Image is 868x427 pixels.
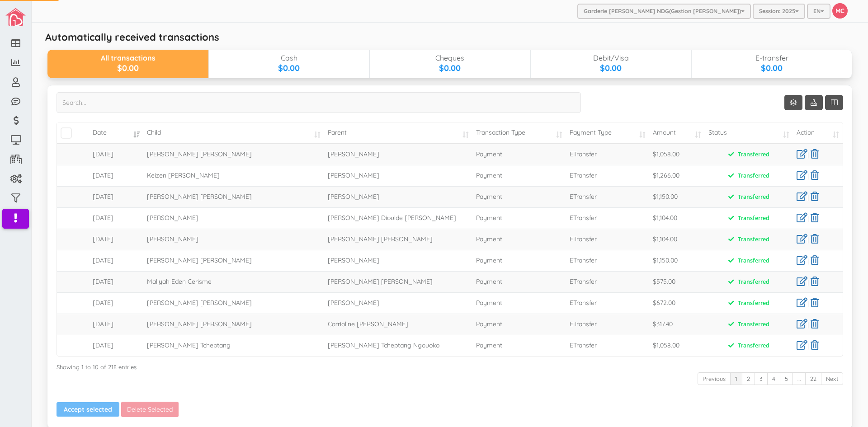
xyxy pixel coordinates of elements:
[793,335,843,356] td: |
[57,402,119,417] button: Accept selected
[89,144,143,165] td: [DATE]
[147,171,220,179] span: Keizen [PERSON_NAME]
[721,340,777,352] span: Transferred
[805,372,821,385] a: 22
[721,319,777,331] span: Transferred
[324,271,472,292] td: [PERSON_NAME] [PERSON_NAME]
[793,372,806,385] a: …
[324,122,472,144] td: Parent: activate to sort column ascending
[209,62,369,74] div: $0.00
[767,372,780,385] a: 4
[793,165,843,186] td: |
[793,229,843,250] td: |
[649,122,705,144] td: Amount: activate to sort column ascending
[147,299,252,307] span: [PERSON_NAME] [PERSON_NAME]
[89,292,143,314] td: [DATE]
[721,170,777,182] span: Transferred
[324,250,472,271] td: [PERSON_NAME]
[472,271,566,292] td: Payment
[649,292,705,314] td: $672.00
[698,372,731,385] a: Previous
[692,54,852,62] div: E-transfer
[730,372,742,385] a: 1
[742,372,755,385] a: 2
[566,207,649,229] td: ETransfer
[566,144,649,165] td: ETransfer
[566,292,649,314] td: ETransfer
[147,277,212,286] span: Maliyah Eden Cerisme
[89,335,143,356] td: [DATE]
[793,292,843,314] td: |
[566,250,649,271] td: ETransfer
[209,54,369,62] div: Cash
[89,229,143,250] td: [DATE]
[649,144,705,165] td: $1,058.00
[370,62,530,74] div: $0.00
[89,207,143,229] td: [DATE]
[147,320,252,328] span: [PERSON_NAME] [PERSON_NAME]
[566,335,649,356] td: ETransfer
[143,122,324,144] td: Child: activate to sort column ascending
[147,214,198,222] span: [PERSON_NAME]
[721,276,777,288] span: Transferred
[649,335,705,356] td: $1,058.00
[721,297,777,310] span: Transferred
[324,144,472,165] td: [PERSON_NAME]
[472,250,566,271] td: Payment
[47,62,208,74] div: $0.00
[472,335,566,356] td: Payment
[566,186,649,207] td: ETransfer
[755,372,768,385] a: 3
[649,207,705,229] td: $1,104.00
[370,54,530,62] div: Cheques
[649,186,705,207] td: $1,150.00
[566,165,649,186] td: ETransfer
[57,359,843,371] div: Showing 1 to 10 of 218 entries
[472,144,566,165] td: Payment
[692,62,852,74] div: $0.00
[89,314,143,335] td: [DATE]
[472,229,566,250] td: Payment
[147,256,252,264] span: [PERSON_NAME] [PERSON_NAME]
[721,191,777,203] span: Transferred
[89,122,143,144] td: Date: activate to sort column ascending
[57,92,581,113] input: Search...
[793,122,843,144] td: Action: activate to sort column ascending
[793,314,843,335] td: |
[89,250,143,271] td: [DATE]
[89,186,143,207] td: [DATE]
[147,341,231,349] span: [PERSON_NAME] Tcheptang
[147,192,252,201] span: [PERSON_NAME] [PERSON_NAME]
[324,335,472,356] td: [PERSON_NAME] Tcheptang Ngouoko
[472,122,566,144] td: Transaction Type: activate to sort column ascending
[821,372,843,385] a: Next
[472,292,566,314] td: Payment
[89,271,143,292] td: [DATE]
[324,229,472,250] td: [PERSON_NAME] [PERSON_NAME]
[705,122,793,144] td: Status: activate to sort column ascending
[472,165,566,186] td: Payment
[566,271,649,292] td: ETransfer
[472,314,566,335] td: Payment
[121,402,179,417] button: Delete Selected
[47,54,208,62] div: All transactions
[324,165,472,186] td: [PERSON_NAME]
[566,122,649,144] td: Payment Type: activate to sort column ascending
[89,165,143,186] td: [DATE]
[793,250,843,271] td: |
[793,186,843,207] td: |
[531,62,691,74] div: $0.00
[324,207,472,229] td: [PERSON_NAME] Dioulde [PERSON_NAME]
[721,234,777,246] span: Transferred
[472,207,566,229] td: Payment
[649,229,705,250] td: $1,104.00
[780,372,793,385] a: 5
[472,186,566,207] td: Payment
[649,314,705,335] td: $317.40
[649,271,705,292] td: $575.00
[324,292,472,314] td: [PERSON_NAME]
[721,212,777,225] span: Transferred
[793,144,843,165] td: |
[566,229,649,250] td: ETransfer
[45,32,219,42] h5: Automatically received transactions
